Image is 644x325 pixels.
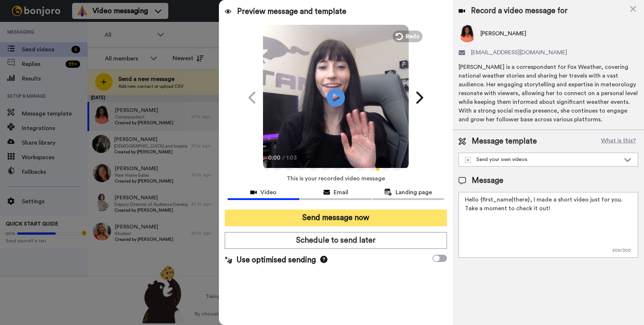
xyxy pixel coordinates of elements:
button: What is this? [599,136,638,147]
span: Video [260,188,276,197]
span: Email [334,188,348,197]
button: Send message now [225,210,447,226]
span: This is your recorded video message [287,171,385,187]
span: 1:03 [286,153,299,162]
div: Send your own videos [465,156,620,163]
span: Use optimised sending [236,255,316,266]
span: 0:00 [268,153,281,162]
span: Landing page [396,188,432,197]
img: demo-template.svg [465,157,471,163]
div: [PERSON_NAME] is a correspondent for Fox Weather, covering national weather stories and sharing h... [459,63,638,124]
span: / [282,153,285,162]
span: Message template [472,136,537,147]
span: [EMAIL_ADDRESS][DOMAIN_NAME] [471,48,567,57]
span: Message [472,175,503,186]
textarea: Hello {first_name|there}, I made a short video just for you. Take a moment to check it out! [459,192,638,258]
button: Schedule to send later [225,232,447,249]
